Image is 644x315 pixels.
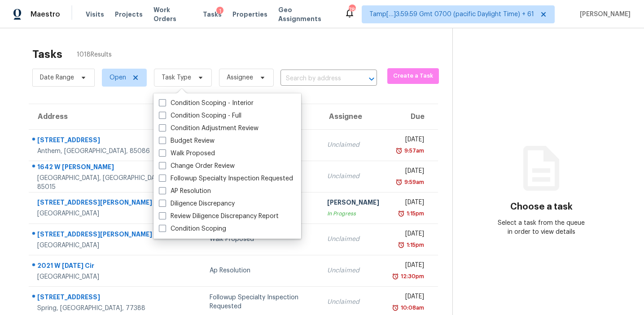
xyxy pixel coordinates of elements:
[327,172,379,181] div: Unclaimed
[37,147,170,156] div: Anthem, [GEOGRAPHIC_DATA], 85086
[327,209,379,218] div: In Progress
[115,10,143,19] span: Projects
[399,303,424,312] div: 10:08am
[403,146,424,155] div: 9:57am
[37,230,170,241] div: [STREET_ADDRESS][PERSON_NAME]
[37,293,170,304] div: [STREET_ADDRESS]
[386,104,438,129] th: Due
[159,174,293,183] label: Followup Specialty Inspection Requested
[37,209,170,218] div: [GEOGRAPHIC_DATA]
[159,111,241,120] label: Condition Scoping - Full
[159,224,226,233] label: Condition Scoping
[210,235,313,244] div: Walk Proposed
[37,304,170,313] div: Spring, [GEOGRAPHIC_DATA], 77388
[576,10,631,19] span: [PERSON_NAME]
[394,292,425,303] div: [DATE]
[403,178,424,187] div: 9:59am
[203,11,222,17] span: Tasks
[37,174,170,192] div: [GEOGRAPHIC_DATA], [GEOGRAPHIC_DATA], 85015
[369,10,534,19] span: Tamp[…]3:59:59 Gmt 0700 (pacific Daylight Time) + 61
[394,229,425,241] div: [DATE]
[210,266,313,275] div: Ap Resolution
[399,272,424,281] div: 12:30pm
[37,272,170,281] div: [GEOGRAPHIC_DATA]
[392,303,399,312] img: Overdue Alarm Icon
[327,140,379,149] div: Unclaimed
[405,241,424,249] div: 1:15pm
[37,136,170,147] div: [STREET_ADDRESS]
[31,10,60,19] span: Maestro
[392,272,399,281] img: Overdue Alarm Icon
[349,5,355,14] div: 786
[278,5,333,23] span: Geo Assignments
[227,73,253,82] span: Assignee
[110,73,126,82] span: Open
[327,297,379,306] div: Unclaimed
[405,209,424,218] div: 1:15pm
[280,72,352,86] input: Search by address
[395,146,403,155] img: Overdue Alarm Icon
[327,235,379,244] div: Unclaimed
[365,73,378,85] button: Open
[37,198,170,209] div: [STREET_ADDRESS][PERSON_NAME]
[29,104,177,129] th: Address
[159,149,215,158] label: Walk Proposed
[159,99,254,108] label: Condition Scoping - Interior
[40,73,74,82] span: Date Range
[510,202,573,211] h3: Choose a task
[394,198,425,209] div: [DATE]
[159,212,279,221] label: Review Diligence Discrepancy Report
[398,209,405,218] img: Overdue Alarm Icon
[37,241,170,250] div: [GEOGRAPHIC_DATA]
[162,73,191,82] span: Task Type
[394,166,425,178] div: [DATE]
[216,7,223,16] div: 1
[77,50,112,59] span: 1018 Results
[327,198,379,209] div: [PERSON_NAME]
[37,261,170,272] div: 2021 W [DATE] Cir
[320,104,386,129] th: Assignee
[159,162,235,171] label: Change Order Review
[232,10,267,19] span: Properties
[392,71,434,81] span: Create a Task
[159,124,258,133] label: Condition Adjustment Review
[153,5,192,23] span: Work Orders
[37,162,170,174] div: 1642 W [PERSON_NAME]
[387,68,439,84] button: Create a Task
[210,293,313,311] div: Followup Specialty Inspection Requested
[32,50,62,59] h2: Tasks
[394,135,425,146] div: [DATE]
[159,187,211,196] label: AP Resolution
[497,219,586,236] div: Select a task from the queue in order to view details
[86,10,104,19] span: Visits
[398,241,405,249] img: Overdue Alarm Icon
[159,199,235,208] label: Diligence Discrepancy
[159,136,215,145] label: Budget Review
[395,178,403,187] img: Overdue Alarm Icon
[394,261,425,272] div: [DATE]
[327,266,379,275] div: Unclaimed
